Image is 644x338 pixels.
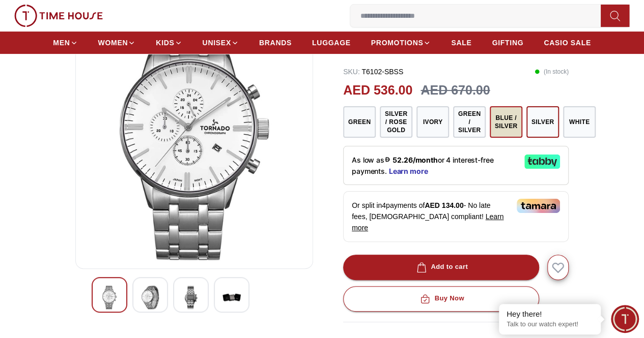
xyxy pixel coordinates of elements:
div: Buy Now [418,293,464,304]
div: Hey there! [507,309,593,319]
a: LUGGAGE [312,34,351,52]
span: UNISEX [203,38,231,48]
button: Ivory [416,106,449,138]
button: Green / Silver [453,106,486,138]
button: Blue / Silver [490,106,522,138]
img: Tornado CELESTIA ELITE Men's Chronograph Green Dial Watch - T6102-GBGH [100,286,119,309]
span: PROMOTIONS [371,38,424,48]
div: Or split in 4 payments of - No late fees, [DEMOGRAPHIC_DATA] compliant! [343,191,569,242]
span: SALE [451,38,471,48]
p: ( In stock ) [535,67,569,77]
p: Talk to our watch expert! [507,320,593,329]
span: KIDS [156,38,174,48]
a: WOMEN [98,34,136,52]
span: WOMEN [98,38,128,48]
button: Silver [526,106,559,138]
button: White [563,106,596,138]
button: Add to cart [343,255,539,280]
span: Learn more [352,212,503,232]
button: Silver / Rose Gold [380,106,412,138]
p: T6102-SBSS [343,67,403,77]
img: Tamara [517,199,560,213]
button: Green [343,106,376,138]
img: Tornado CELESTIA ELITE Men's Chronograph Green Dial Watch - T6102-GBGH [182,286,200,309]
div: Add to cart [414,261,468,273]
img: Tornado CELESTIA ELITE Men's Chronograph Green Dial Watch - T6102-GBGH [84,16,304,260]
img: ... [14,5,103,27]
a: GIFTING [492,34,523,52]
div: Chat Widget [611,305,639,333]
span: LUGGAGE [312,38,351,48]
button: Buy Now [343,286,539,312]
a: PROMOTIONS [371,34,431,52]
span: GIFTING [492,38,523,48]
img: Tornado CELESTIA ELITE Men's Chronograph Green Dial Watch - T6102-GBGH [141,286,159,309]
span: CASIO SALE [544,38,591,48]
img: Tornado CELESTIA ELITE Men's Chronograph Green Dial Watch - T6102-GBGH [222,286,241,309]
h2: AED 536.00 [343,81,412,100]
h3: AED 670.00 [421,81,490,100]
a: KIDS [156,34,182,52]
span: MEN [53,38,70,48]
a: CASIO SALE [544,34,591,52]
span: SKU : [343,68,360,76]
span: BRANDS [259,38,292,48]
a: UNISEX [203,34,239,52]
a: SALE [451,34,471,52]
a: BRANDS [259,34,292,52]
a: MEN [53,34,77,52]
span: AED 134.00 [425,201,463,209]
